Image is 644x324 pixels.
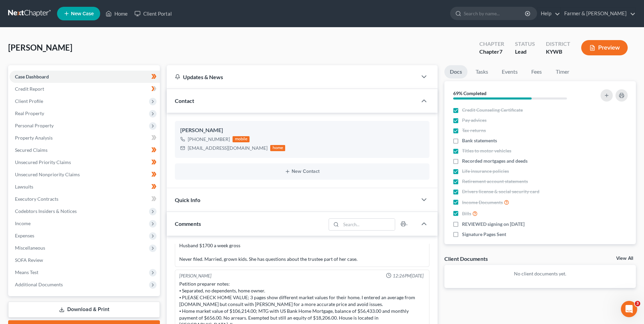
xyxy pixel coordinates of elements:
a: Fees [526,65,548,78]
span: Case Dashboard [15,74,49,79]
span: Means Test [15,269,38,275]
span: Executory Contracts [15,196,58,202]
span: Property Analysis [15,135,53,141]
span: Comments [175,220,201,227]
div: [PERSON_NAME] [180,126,424,134]
span: Bills [462,210,471,217]
span: Tax returns [462,127,486,134]
a: Executory Contracts [10,193,160,205]
span: Additional Documents [15,282,63,287]
span: Income Documents [462,199,503,206]
div: mobile [233,136,250,142]
span: Retirement account statements [462,178,528,185]
span: Recorded mortgages and deeds [462,158,528,164]
span: 12:26PM[DATE] [393,273,424,279]
div: [PERSON_NAME] [179,273,211,279]
a: Unsecured Nonpriority Claims [10,168,160,181]
a: Farmer & [PERSON_NAME] [561,7,636,20]
span: Contact [175,97,194,104]
button: Preview [581,40,628,55]
a: Tasks [470,65,494,78]
div: Client Documents [444,255,488,262]
a: Credit Report [10,83,160,95]
span: Client Profile [15,98,43,104]
input: Search by name... [464,7,526,20]
a: Case Dashboard [10,71,160,83]
div: Status [515,40,535,48]
span: Secured Claims [15,147,48,153]
span: Lawsuits [15,184,33,190]
span: Signature Pages Sent [462,231,506,238]
div: Updates & News [175,73,409,80]
span: Life insurance policies [462,168,509,175]
a: View All [616,256,633,261]
div: home [270,145,285,151]
div: Lead [515,48,535,56]
span: 3 [635,301,640,306]
div: KYWB [546,48,570,56]
span: [PERSON_NAME] [8,42,72,52]
span: Drivers license & social security card [462,188,539,195]
a: Download & Print [8,302,160,318]
strong: 69% Completed [453,90,486,96]
span: Expenses [15,233,34,238]
p: No client documents yet. [450,270,630,277]
span: Miscellaneous [15,245,45,251]
a: Docs [444,65,467,78]
span: Credit Report [15,86,44,92]
iframe: Intercom live chat [621,301,637,317]
span: Codebtors Insiders & Notices [15,208,77,214]
span: Pay advices [462,117,486,124]
a: Home [102,7,131,20]
a: SOFA Review [10,254,160,266]
span: SOFA Review [15,257,43,263]
a: Property Analysis [10,132,160,144]
a: Timer [550,65,575,78]
span: Unsecured Priority Claims [15,159,71,165]
span: Quick Info [175,197,200,203]
a: Client Portal [131,7,175,20]
div: [PHONE_NUMBER] [188,136,230,143]
span: Real Property [15,110,44,116]
span: Income [15,220,31,226]
div: District [546,40,570,48]
span: Unsecured Nonpriority Claims [15,172,80,177]
div: [EMAIL_ADDRESS][DOMAIN_NAME] [188,145,268,151]
a: Events [496,65,523,78]
span: New Case [71,11,94,16]
span: REVIEWED signing on [DATE] [462,221,525,228]
span: Bank statements [462,137,497,144]
span: Personal Property [15,123,54,128]
button: New Contact [180,169,424,174]
a: Help [537,7,560,20]
div: Chapter [479,40,504,48]
a: Secured Claims [10,144,160,156]
div: Chapter [479,48,504,56]
input: Search... [341,219,395,230]
span: Credit Counseling Certificate [462,107,523,113]
a: Lawsuits [10,181,160,193]
a: Unsecured Priority Claims [10,156,160,168]
span: 7 [499,48,502,55]
span: Titles to motor vehicles [462,147,511,154]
